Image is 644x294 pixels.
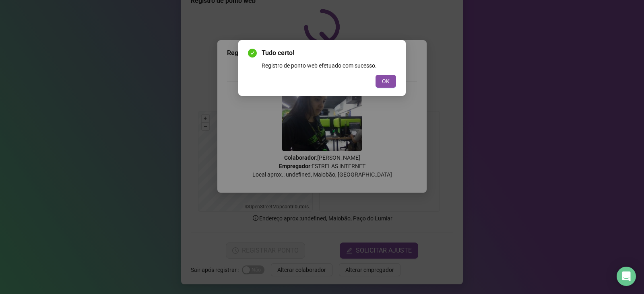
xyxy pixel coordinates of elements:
[248,49,257,58] span: check-circle
[262,48,396,58] span: Tudo certo!
[376,75,396,88] button: OK
[382,77,390,86] span: OK
[617,267,636,286] div: Open Intercom Messenger
[262,61,396,70] div: Registro de ponto web efetuado com sucesso.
